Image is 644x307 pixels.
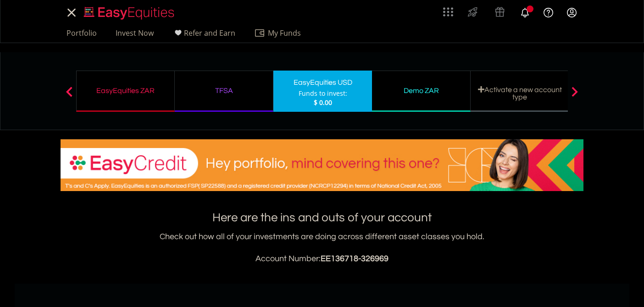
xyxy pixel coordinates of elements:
[321,254,389,263] span: EE136718-326969
[184,28,235,38] span: Refer and Earn
[299,89,347,98] div: Funds to invest:
[378,84,465,97] div: Demo ZAR
[61,230,583,265] div: Check out how all of your investments are doing across different asset classes you hold.
[112,28,157,43] a: Invest Now
[537,2,560,21] a: FAQ's and Support
[486,2,513,19] a: Vouchers
[63,28,100,43] a: Portfolio
[180,84,267,97] div: TFSA
[61,139,583,191] img: EasyCredit Promotion Banner
[492,5,507,19] img: vouchers-v2.svg
[254,27,314,39] span: My Funds
[82,84,169,97] div: EasyEquities ZAR
[169,28,239,43] a: Refer and Earn
[80,2,178,21] a: Home page
[513,2,537,21] a: Notifications
[443,7,453,17] img: grid-menu-icon.svg
[437,2,459,17] a: AppsGrid
[465,5,480,19] img: thrive-v2.svg
[476,86,563,101] div: Activate a new account type
[279,76,366,89] div: EasyEquities USD
[82,5,178,21] img: EasyEquities_Logo.png
[61,209,583,226] h1: Here are the ins and outs of your account
[560,2,583,22] a: My Profile
[61,252,583,265] h3: Account Number:
[314,98,332,107] span: $ 0.00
